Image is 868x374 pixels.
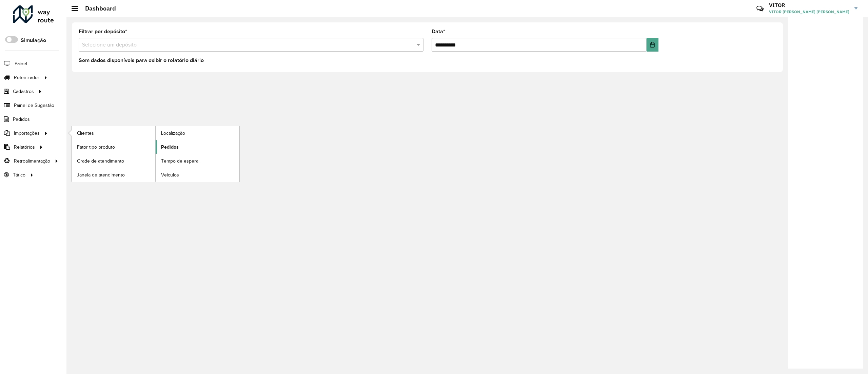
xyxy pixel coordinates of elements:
[432,27,445,36] label: Data
[14,144,35,151] span: Relatórios
[14,157,50,165] span: Retroalimentação
[161,144,179,151] span: Pedidos
[14,130,40,137] span: Importações
[78,5,116,12] h2: Dashboard
[14,102,54,109] span: Painel de Sugestão
[15,60,27,67] span: Painel
[161,171,179,179] span: Veículos
[79,56,204,64] label: Sem dados disponíveis para exibir o relatório diário
[72,140,155,154] a: Fator tipo produto
[77,157,124,165] span: Grade de atendimento
[647,38,659,52] button: Choose Date
[77,171,125,179] span: Janela de atendimento
[77,130,94,137] span: Clientes
[769,9,849,15] span: VITOR [PERSON_NAME] [PERSON_NAME]
[21,36,46,44] label: Simulação
[753,1,767,16] a: Contato Rápido
[161,130,185,137] span: Localização
[13,116,30,123] span: Pedidos
[156,154,239,168] a: Tempo de espera
[769,2,849,8] h3: VITOR
[156,168,239,182] a: Veículos
[13,171,25,179] span: Tático
[156,140,239,154] a: Pedidos
[13,88,34,95] span: Cadastros
[77,144,115,151] span: Fator tipo produto
[156,126,239,140] a: Localização
[161,157,198,165] span: Tempo de espera
[14,74,39,81] span: Roteirizador
[72,126,155,140] a: Clientes
[72,154,155,168] a: Grade de atendimento
[79,27,127,36] label: Filtrar por depósito
[72,168,155,182] a: Janela de atendimento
